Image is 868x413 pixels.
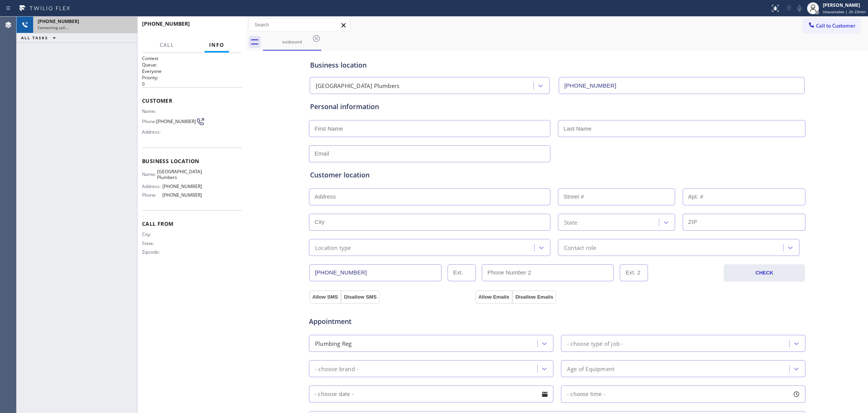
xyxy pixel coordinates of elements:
span: [GEOGRAPHIC_DATA] Plumbers [157,169,202,180]
span: Address: [142,183,162,189]
span: City: [142,231,163,237]
span: Connecting call… [38,25,68,30]
button: Call to Customer [803,18,860,33]
span: Name: [142,108,163,114]
span: [PHONE_NUMBER] [162,183,202,189]
button: Call [155,38,179,52]
span: Customer [142,97,242,104]
button: Allow Emails [475,290,512,304]
span: Appointment [309,316,474,327]
input: Address [309,188,550,205]
div: Contact role [564,243,596,252]
span: [PHONE_NUMBER] [38,18,79,25]
button: Mute [794,3,805,14]
input: Phone Number [559,77,805,94]
div: - choose brand - [315,364,358,373]
span: Info [209,42,225,48]
div: Plumbing Reg [315,339,351,348]
input: Street # [558,188,675,205]
span: [PHONE_NUMBER] [142,20,190,27]
h1: Context [142,55,242,62]
button: CHECK [724,264,805,282]
input: ZIP [683,214,806,231]
div: Personal information [310,102,804,112]
input: Email [309,145,550,162]
div: - choose type of job - [567,339,623,348]
span: - choose time - [567,390,605,398]
div: Customer location [310,170,804,180]
span: Call From [142,220,242,227]
button: Info [205,38,229,52]
span: Phone: [142,192,162,198]
input: Apt. # [683,188,806,205]
button: Disallow SMS [341,290,380,304]
span: State: [142,240,163,246]
span: Call to Customer [816,22,856,29]
span: Business location [142,157,242,165]
div: outbound [264,39,321,45]
span: ALL TASKS [21,35,48,40]
span: Zipcode: [142,249,163,255]
span: Phone: [142,119,156,124]
span: Name: [142,171,157,177]
input: Phone Number 2 [482,264,614,281]
span: Call [160,42,174,48]
input: Ext. 2 [620,264,648,281]
div: Business location [310,60,804,70]
h2: Queue: [142,62,242,68]
span: [PHONE_NUMBER] [162,192,202,198]
input: Phone Number [309,264,442,281]
input: - choose date - [309,385,553,402]
button: Disallow Emails [512,290,556,304]
div: [PERSON_NAME] [823,2,866,8]
button: Allow SMS [309,290,341,304]
span: [PHONE_NUMBER] [156,119,196,124]
span: Unavailable | 2h 23min [823,9,866,14]
p: Everyone [142,68,242,74]
div: [GEOGRAPHIC_DATA] Plumbers [316,82,399,90]
input: Search [249,19,350,31]
span: Address: [142,129,163,135]
div: Age of Equipment [567,364,614,373]
input: Ext. [448,264,476,281]
input: First Name [309,120,550,137]
div: Location type [315,243,351,252]
input: Last Name [558,120,805,137]
p: 0 [142,81,242,87]
button: ALL TASKS [17,33,63,42]
div: State [564,218,577,227]
input: City [309,214,550,231]
h2: Priority: [142,74,242,81]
